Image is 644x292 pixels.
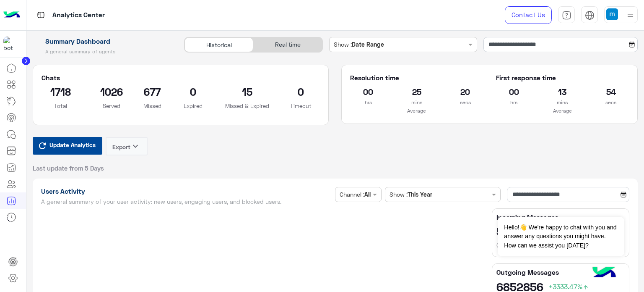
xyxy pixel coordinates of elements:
img: tab [585,11,595,20]
p: secs [593,98,629,107]
img: 1403182699927242 [3,37,18,52]
img: profile [625,10,636,21]
a: Contact Us [505,6,552,24]
h2: 1718 [42,85,80,98]
div: Real time [253,37,322,52]
img: hulul-logo.png [589,258,619,288]
p: hrs [496,98,532,107]
button: Exportkeyboard_arrow_down [106,137,148,155]
h2: 15 [225,85,269,98]
p: Missed [143,102,161,110]
h6: Compared to (180706 last year) [496,241,625,250]
span: Update Analytics [47,139,98,150]
i: keyboard_arrow_down [130,141,140,151]
h2: 00 [496,85,532,98]
p: Missed & Expired [225,102,269,110]
p: Timeout [282,102,320,110]
div: Historical [184,37,253,52]
span: Last update from 5 Days [33,164,104,172]
img: tab [562,11,571,20]
p: secs [447,98,483,107]
p: Total [42,102,80,110]
p: Analytics Center [52,10,105,21]
h5: Outgoing Messages [496,268,625,276]
p: Expired [174,102,213,110]
p: Average [350,107,483,115]
h5: Resolution time [350,74,483,82]
h2: 0 [174,85,213,98]
img: tab [36,10,46,20]
h2: 00 [350,85,386,98]
h2: 54 [593,85,629,98]
h2: 1026 [92,85,131,98]
h2: 0 [282,85,320,98]
p: mins [544,98,580,107]
p: mins [399,98,435,107]
h1: Summary Dashboard [33,37,175,45]
p: Served [92,102,131,110]
h2: 25 [399,85,435,98]
h1: Users Activity [41,187,332,195]
img: userImage [606,8,618,20]
h5: A general summary of your user activity: new users, engaging users, and blocked users. [41,198,332,205]
h2: 20 [447,85,483,98]
img: Logo [3,6,20,24]
h5: First response time [496,74,629,82]
h2: 13 [544,85,580,98]
h5: Incoming Messages [496,213,625,221]
span: Hello!👋 We're happy to chat with you and answer any questions you might have. How can we assist y... [498,217,624,256]
p: Average [496,107,629,115]
h5: Chats [42,74,320,82]
span: +3333.47% [548,282,589,290]
p: hrs [350,98,386,107]
a: tab [558,6,575,24]
h2: 5790319 [496,224,625,238]
button: Update Analytics [33,137,102,155]
h5: A general summary of agents [33,48,175,55]
h2: 677 [143,85,161,98]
